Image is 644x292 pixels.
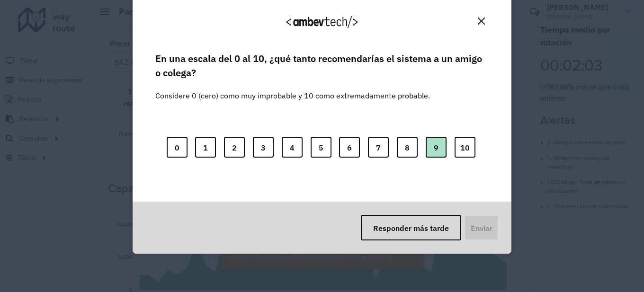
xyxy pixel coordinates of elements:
button: 9 [426,137,447,158]
button: 6 [339,137,360,158]
font: 0 [175,142,179,152]
button: Responder más tarde [361,215,461,241]
button: 2 [224,137,245,158]
button: 1 [195,137,216,158]
button: Cerca [474,14,489,28]
button: 7 [368,137,389,158]
font: En una escala del 0 al 10, ¿qué tanto recomendarías el sistema a un amigo o colega? [155,52,482,79]
button: 0 [167,137,188,158]
button: 3 [253,137,274,158]
button: 10 [455,137,475,158]
img: Logotipo de Ambevtech [286,16,358,28]
font: Considere 0 (cero) como muy improbable y 10 como extremadamente probable. [155,91,430,100]
font: 9 [434,142,438,152]
font: 10 [460,142,470,152]
button: 5 [311,137,331,158]
font: 1 [203,142,208,152]
font: 6 [347,142,352,152]
font: 7 [376,142,381,152]
font: 8 [405,142,410,152]
font: 2 [232,142,237,152]
font: 3 [261,142,266,152]
font: 5 [319,142,323,152]
font: 4 [290,142,295,152]
font: Responder más tarde [373,223,449,233]
img: Cerca [478,18,485,25]
button: 8 [397,137,418,158]
button: 4 [282,137,303,158]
